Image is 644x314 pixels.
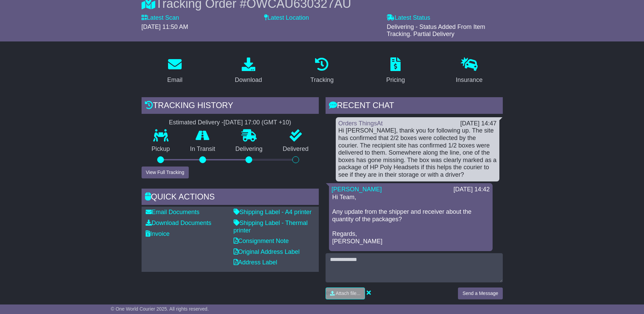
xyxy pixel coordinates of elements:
p: Delivered [273,145,319,153]
span: © One World Courier 2025. All rights reserved. [111,306,209,312]
a: Download [231,55,266,87]
div: Email [167,75,182,85]
p: Hi Team, Any update from the shipper and receiver about the quantity of the packages? Regards, [P... [332,194,489,245]
div: Quick Actions [142,189,319,207]
a: Shipping Label - Thermal printer [234,220,308,234]
a: Email Documents [146,209,200,215]
div: Pricing [386,75,405,85]
span: Delivering - Status Added From Item Tracking. Partial Delivery [387,23,485,38]
a: Insurance [452,55,487,87]
a: Consignment Note [234,238,289,244]
p: Pickup [142,145,180,153]
div: [DATE] 14:42 [454,186,490,193]
div: Insurance [456,75,483,85]
button: Send a Message [458,287,502,299]
p: In Transit [180,145,225,153]
label: Latest Location [264,14,309,22]
a: Tracking [306,55,338,87]
div: Hi [PERSON_NAME], thank you for following up. The site has confirmed that 2/2 boxes were collecte... [338,127,497,178]
a: Pricing [382,55,409,87]
p: Delivering [225,145,273,153]
span: [DATE] 11:50 AM [142,23,188,30]
a: Invoice [146,230,170,237]
button: View Full Tracking [142,167,189,178]
div: Download [235,75,262,85]
div: Estimated Delivery - [142,119,319,126]
a: Email [163,55,187,87]
a: [PERSON_NAME] [332,186,382,193]
label: Latest Status [387,14,430,22]
a: Orders ThingsAt [338,120,383,127]
div: Tracking [310,75,333,85]
div: Tracking history [142,97,319,116]
div: [DATE] 17:00 (GMT +10) [224,119,291,126]
label: Latest Scan [142,14,179,22]
a: Download Documents [146,220,211,226]
div: RECENT CHAT [326,97,503,116]
div: [DATE] 14:47 [460,120,497,127]
a: Original Address Label [234,248,300,255]
a: Address Label [234,259,277,266]
a: Shipping Label - A4 printer [234,209,312,215]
